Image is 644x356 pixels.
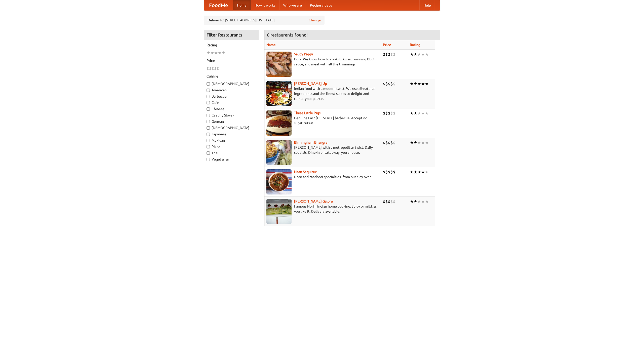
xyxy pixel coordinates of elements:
[266,81,292,106] img: curryup.jpg
[207,106,256,111] label: Chinese
[266,115,379,126] p: Genuine East [US_STATE] barbecue. Accept no substitutes!
[207,107,210,111] input: Chinese
[207,89,210,92] input: American
[204,16,325,25] div: Deliver to: [STREET_ADDRESS][US_STATE]
[414,169,417,175] li: ★
[267,32,308,37] ng-pluralize: 6 restaurants found!
[266,199,292,224] img: currygalore.jpg
[207,58,256,63] h5: Price
[393,52,395,57] li: $
[421,52,425,57] li: ★
[207,82,210,86] input: [DEMOGRAPHIC_DATA]
[388,110,390,116] li: $
[207,132,256,137] label: Japanese
[207,114,210,117] input: Czech / Slovak
[214,66,217,71] li: $
[207,151,210,155] input: Thai
[388,140,390,145] li: $
[383,81,385,87] li: $
[410,169,414,175] li: ★
[388,52,390,57] li: $
[207,145,210,148] input: Pizza
[414,199,417,204] li: ★
[425,110,429,116] li: ★
[417,110,421,116] li: ★
[207,126,210,130] input: [DEMOGRAPHIC_DATA]
[390,52,393,57] li: $
[207,88,256,93] label: American
[421,110,425,116] li: ★
[390,110,393,116] li: $
[421,140,425,145] li: ★
[393,110,395,116] li: $
[207,157,256,162] label: Vegetarian
[425,169,429,175] li: ★
[233,0,251,10] a: Home
[417,199,421,204] li: ★
[385,110,388,116] li: $
[207,138,256,143] label: Mexican
[207,113,256,118] label: Czech / Slovak
[388,169,390,175] li: $
[309,18,321,23] a: Change
[385,81,388,87] li: $
[217,66,219,71] li: $
[417,169,421,175] li: ★
[425,199,429,204] li: ★
[266,174,379,179] p: Naan and tandoori specialties, from our clay oven.
[383,140,385,145] li: $
[294,111,320,115] a: Three Little Pigs
[388,199,390,204] li: $
[207,43,256,48] h5: Rating
[212,66,214,71] li: $
[390,199,393,204] li: $
[207,66,209,71] li: $
[390,140,393,145] li: $
[207,125,256,130] label: [DEMOGRAPHIC_DATA]
[421,81,425,87] li: ★
[204,0,233,10] a: FoodMe
[207,139,210,142] input: Mexican
[410,140,414,145] li: ★
[414,52,417,57] li: ★
[204,30,259,40] h4: Filter Restaurants
[207,133,210,136] input: Japanese
[417,140,421,145] li: ★
[266,43,276,47] a: Name
[279,0,306,10] a: Who we are
[207,50,210,56] li: ★
[425,140,429,145] li: ★
[218,50,222,56] li: ★
[207,94,256,99] label: Barbecue
[390,169,393,175] li: $
[410,43,420,47] a: Rating
[294,82,327,86] a: [PERSON_NAME] Up
[393,199,395,204] li: $
[410,110,414,116] li: ★
[417,81,421,87] li: ★
[385,52,388,57] li: $
[425,81,429,87] li: ★
[207,120,210,123] input: German
[222,50,225,56] li: ★
[410,199,414,204] li: ★
[294,140,327,144] a: Birmingham Bhangra
[385,169,388,175] li: $
[207,95,210,98] input: Barbecue
[207,144,256,149] label: Pizza
[251,0,279,10] a: How it works
[294,199,333,203] a: [PERSON_NAME] Galore
[207,81,256,86] label: [DEMOGRAPHIC_DATA]
[383,169,385,175] li: $
[419,0,435,10] a: Help
[207,101,210,104] input: Cafe
[383,43,391,47] a: Price
[421,169,425,175] li: ★
[207,74,256,79] h5: Cuisine
[383,199,385,204] li: $
[414,81,417,87] li: ★
[294,52,313,56] a: Saucy Piggy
